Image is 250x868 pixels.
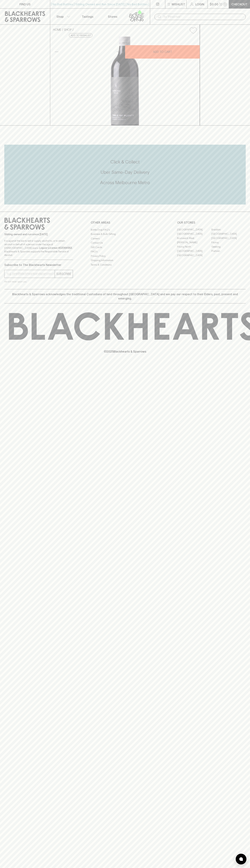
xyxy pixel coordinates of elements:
h5: Across Melbourne Metro [4,180,246,186]
p: It is against the law to sell or supply alcohol to, or to obtain alcohol on behalf of a person un... [4,239,73,257]
p: ADD TO CART [153,50,172,54]
a: Fitzroy [211,240,246,245]
a: Fitzroy North [177,245,211,249]
p: 0 [224,3,226,5]
p: Stores [108,14,117,19]
a: [PERSON_NAME] [177,240,211,245]
a: FAQ's [91,250,159,254]
a: Privacy Policy [91,254,159,258]
a: Braddon [211,228,246,232]
button: ADD TO CART [125,45,200,59]
p: SUBSCRIBE [56,272,71,276]
a: Contact Us [91,241,159,245]
p: OUR STORES [177,220,246,225]
p: Subscribe to The Blackhearts Newsletter [4,263,73,267]
a: [GEOGRAPHIC_DATA] [177,228,211,232]
p: OTHER AREAS [91,220,159,225]
a: Careers [91,236,159,241]
p: Checkout [231,2,247,6]
p: Login [195,2,204,6]
p: $0.00 [210,2,218,6]
a: Tastings [75,9,100,24]
strong: Liquor License #32064953 [39,246,72,249]
p: We will never spam you [4,280,73,283]
a: [GEOGRAPHIC_DATA] [177,253,211,258]
a: SHOP [64,28,72,31]
button: Shop [50,9,75,24]
a: [GEOGRAPHIC_DATA] [177,249,211,253]
a: [GEOGRAPHIC_DATA] [177,232,211,236]
a: Terms & Conditions [91,263,159,267]
button: SUBSCRIBE [55,270,73,278]
a: HOME [53,28,61,31]
p: Blackhearts & Sparrows acknowledges the traditional Custodians of land throughout [GEOGRAPHIC_DAT... [7,292,243,301]
p: Wishlist [172,2,185,6]
a: Prahran [211,249,246,253]
a: Stores [100,9,125,24]
h5: Uber Same-Day Delivery [4,169,246,175]
img: 37269.png [50,37,200,125]
button: Add to wishlist [69,33,92,38]
p: Tastings [82,14,93,19]
button: Add to wishlist [188,26,198,35]
a: Gift Cards [91,245,159,249]
a: [GEOGRAPHIC_DATA] [211,232,246,236]
p: Shop [56,14,64,19]
a: Business & Bulk Gifting [91,232,159,236]
a: Shipping Information [91,258,159,263]
a: Geelong [211,245,246,249]
div: Call to action block [4,145,246,204]
a: Brunswick West [177,236,211,240]
p: FIND US [19,2,31,6]
a: Bottle Drop FAQ's [91,228,159,232]
a: [GEOGRAPHIC_DATA] [211,236,246,240]
img: bubble-icon [239,857,243,861]
input: Try "Pinot noir" [163,14,243,20]
p: Sibling owned and run since [DATE] [4,233,73,236]
input: e.g. jane@blackheartsandsparrows.com.au [7,271,55,277]
h5: Click & Collect [4,159,246,165]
